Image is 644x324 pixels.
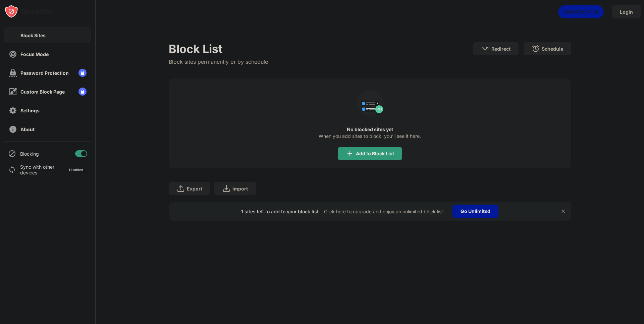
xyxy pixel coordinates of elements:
[542,46,563,52] div: Schedule
[20,33,46,38] div: Block Sites
[452,205,498,218] div: Go Unlimited
[324,209,444,214] div: Click here to upgrade and enjoy an unlimited block list.
[20,151,39,157] div: Blocking
[620,9,633,15] div: Login
[169,58,268,65] div: Block sites permanently or by schedule
[232,186,248,192] div: Import
[491,46,511,52] div: Redirect
[9,106,17,115] img: settings-off.svg
[20,51,49,57] div: Focus Mode
[169,127,571,132] div: No blocked sites yet
[169,42,268,56] div: Block List
[5,5,52,18] img: logo-blocksite.svg
[20,126,35,132] div: About
[560,209,566,214] img: x-button.svg
[69,168,83,172] div: Disabled
[20,89,65,95] div: Custom Block Page
[9,31,17,40] img: block-on.svg
[8,166,16,174] img: sync-icon.svg
[241,209,320,214] div: 1 sites left to add to your block list.
[558,5,604,18] div: animation
[319,133,421,139] div: When you add sites to block, you’ll see it here.
[8,150,16,158] img: blocking-icon.svg
[9,50,17,58] img: focus-off.svg
[9,125,17,133] img: about-off.svg
[20,108,40,113] div: Settings
[354,87,386,119] div: animation
[356,151,394,156] div: Add to Block List
[9,88,17,96] img: customize-block-page-off.svg
[20,70,69,76] div: Password Protection
[78,88,87,96] img: lock-menu.svg
[78,69,87,77] img: lock-menu.svg
[187,186,202,192] div: Export
[9,69,17,77] img: password-protection-off.svg
[20,164,55,175] div: Sync with other devices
